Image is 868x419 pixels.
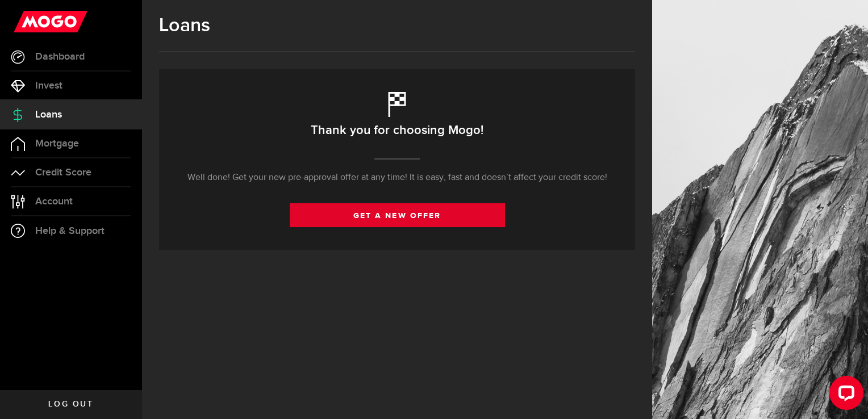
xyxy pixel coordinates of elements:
span: Credit Score [35,167,91,178]
span: Invest [35,81,62,91]
span: Log out [48,400,93,408]
span: Help & Support [35,226,105,236]
p: Well done! Get your new pre-approval offer at any time! It is easy, fast and doesn’t affect your ... [187,171,607,185]
span: Mortgage [35,139,79,149]
span: Dashboard [35,52,85,62]
h2: Thank you for choosing Mogo! [311,119,483,143]
h1: Loans [159,14,635,37]
a: get a new offer [290,203,505,227]
span: Loans [35,110,62,120]
span: Account [35,196,73,207]
iframe: LiveChat chat widget [820,371,868,419]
